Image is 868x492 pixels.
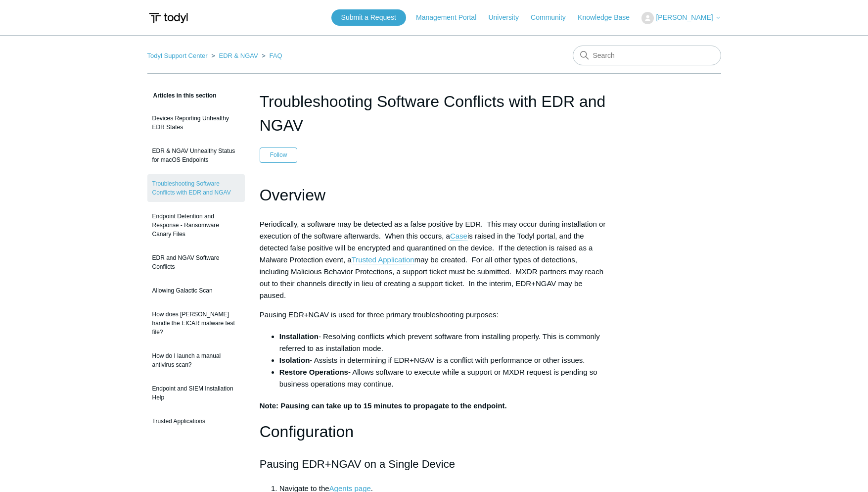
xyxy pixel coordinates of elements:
[260,183,609,208] h1: Overview
[147,248,245,276] a: EDR and NGAV Software Conflicts
[260,218,609,301] p: Periodically, a software may be detected as a false positive by EDR. This may occur during instal...
[279,354,609,366] li: - Assists in determining if EDR+NGAV is a conflict with performance or other issues.
[147,281,245,300] a: Allowing Galactic Scan
[260,90,609,137] h1: Troubleshooting Software Conflicts with EDR and NGAV
[147,109,245,137] a: Devices Reporting Unhealthy EDR States
[531,12,576,23] a: Community
[147,52,210,59] li: Todyl Support Center
[416,12,486,23] a: Management Portal
[147,174,245,202] a: Troubleshooting Software Conflicts with EDR and NGAV
[331,9,406,26] a: Submit a Request
[147,379,245,407] a: Endpoint and SIEM Installation Help
[450,232,467,241] a: Case
[279,368,348,376] strong: Restore Operations
[219,52,258,59] a: EDR & NGAV
[279,332,319,341] strong: Installation
[147,412,245,431] a: Trusted Applications
[147,142,245,169] a: EDR & NGAV Unhealthy Status for macOS Endpoints
[260,148,298,162] button: Follow Article
[260,52,282,59] li: FAQ
[147,92,217,99] span: Articles in this section
[279,331,609,354] li: - Resolving conflicts which prevent software from installing properly. This is commonly referred ...
[260,401,507,410] strong: Note: Pausing can take up to 15 minutes to propagate to the endpoint.
[279,366,609,390] li: - Allows software to execute while a support or MXDR request is pending so business operations ma...
[641,12,721,24] button: [PERSON_NAME]
[260,455,609,473] h2: Pausing EDR+NGAV on a Single Device
[147,346,245,374] a: How do I launch a manual antivirus scan?
[573,46,721,65] input: Search
[488,12,528,23] a: University
[209,52,260,59] li: EDR & NGAV
[270,52,282,59] a: FAQ
[352,255,414,264] a: Trusted Application
[260,309,609,321] p: Pausing EDR+NGAV is used for three primary troubleshooting purposes:
[147,305,245,342] a: How does [PERSON_NAME] handle the EICAR malware test file?
[260,419,609,444] h1: Configuration
[147,9,189,27] img: Todyl Support Center Help Center home page
[656,13,713,21] span: [PERSON_NAME]
[147,52,208,59] a: Todyl Support Center
[279,356,310,364] strong: Isolation
[147,207,245,244] a: Endpoint Detention and Response - Ransomware Canary Files
[578,12,640,23] a: Knowledge Base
